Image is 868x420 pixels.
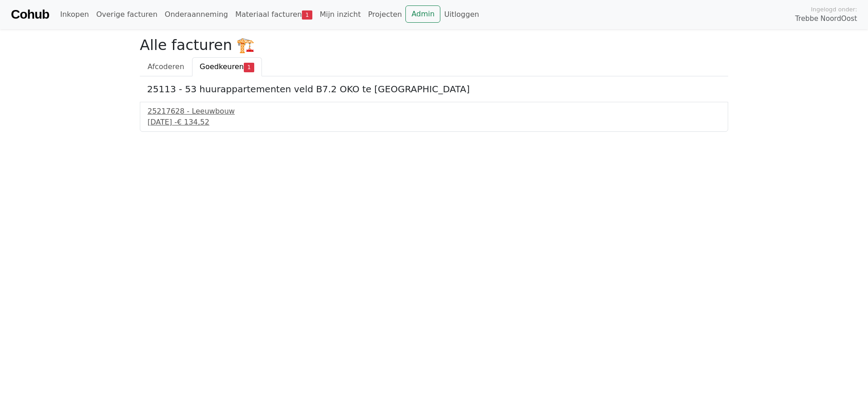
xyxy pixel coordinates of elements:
[811,5,857,14] span: Ingelogd onder:
[56,5,92,24] a: Inkopen
[302,10,312,20] span: 1
[244,63,254,72] span: 1
[148,106,720,128] a: 25217628 - Leeuwbouw[DATE] -€ 134,52
[148,106,720,117] div: 25217628 - Leeuwbouw
[795,14,857,24] span: Trebbe NoordOost
[177,118,209,126] span: € 134,52
[140,36,728,54] h2: Alle facturen 🏗️
[192,57,262,76] a: Goedkeuren1
[365,5,406,24] a: Projecten
[140,57,192,76] a: Afcoderen
[316,5,365,24] a: Mijn inzicht
[440,5,483,24] a: Uitloggen
[232,5,316,24] a: Materiaal facturen1
[148,117,720,128] div: [DATE] -
[93,5,161,24] a: Overige facturen
[200,62,244,71] span: Goedkeuren
[148,62,184,71] span: Afcoderen
[147,84,721,95] h5: 25113 - 53 huurappartementen veld B7.2 OKO te [GEOGRAPHIC_DATA]
[161,5,232,24] a: Onderaanneming
[11,4,49,25] a: Cohub
[405,5,440,23] a: Admin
